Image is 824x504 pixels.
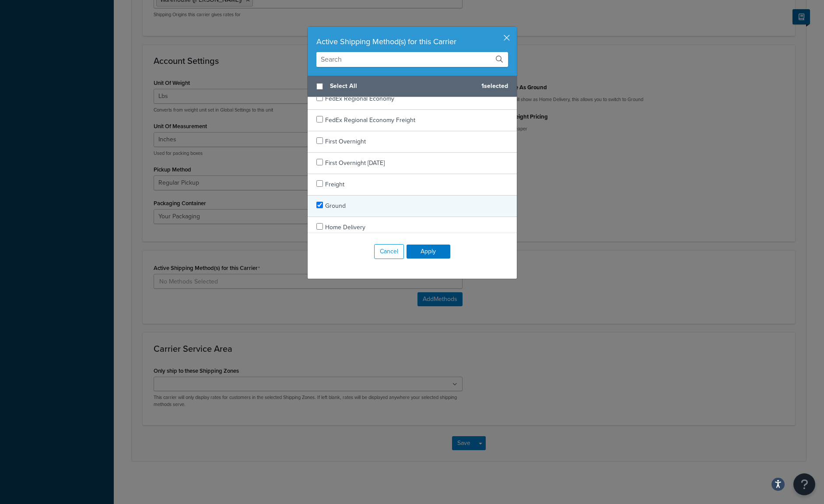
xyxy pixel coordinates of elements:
[308,76,517,97] div: 1 selected
[325,223,365,232] span: Home Delivery
[374,244,404,259] button: Cancel
[316,35,508,48] div: Active Shipping Method(s) for this Carrier
[330,80,474,92] span: Select All
[325,94,394,103] span: FedEx Regional Economy
[325,180,344,189] span: Freight
[325,115,415,125] span: FedEx Regional Economy Freight
[325,158,385,168] span: First Overnight [DATE]
[325,201,346,210] span: Ground
[407,245,450,259] button: Apply
[316,52,508,67] input: Search
[325,137,366,146] span: First Overnight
